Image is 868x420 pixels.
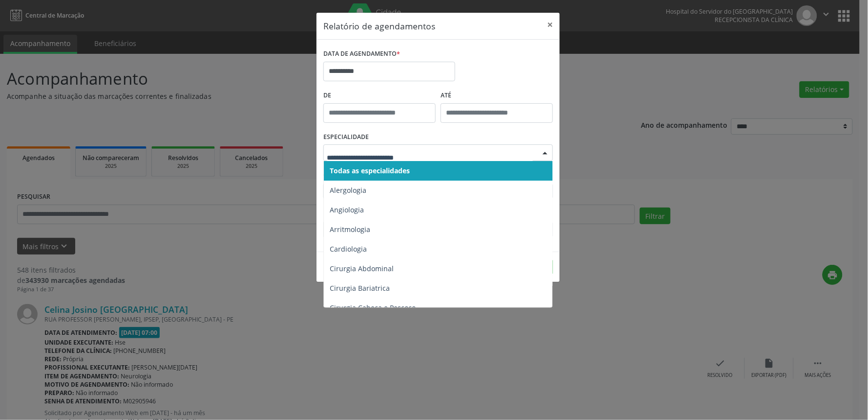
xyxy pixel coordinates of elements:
span: Cirurgia Abdominal [330,264,394,273]
span: Todas as especialidades [330,166,410,175]
span: Alergologia [330,186,366,195]
span: Angiologia [330,205,364,214]
label: De [323,88,436,103]
label: DATA DE AGENDAMENTO [323,47,400,62]
span: Cardiologia [330,244,367,254]
button: Close [540,13,560,37]
label: ESPECIALIDADE [323,130,369,145]
h5: Relatório de agendamentos [323,20,435,32]
span: Arritmologia [330,225,370,234]
label: ATÉ [441,88,553,103]
span: Cirurgia Cabeça e Pescoço [330,303,416,312]
span: Cirurgia Bariatrica [330,283,390,293]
